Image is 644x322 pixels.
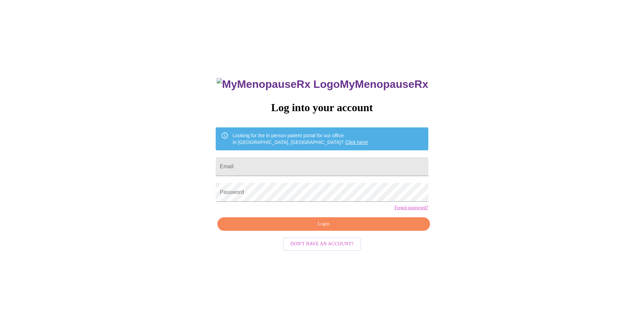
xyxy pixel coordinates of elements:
a: Click here! [345,140,368,145]
a: Don't have an account? [281,241,363,246]
button: Login [217,217,430,231]
a: Forgot password? [395,205,428,210]
span: Don't have an account? [290,240,354,248]
img: MyMenopauseRx Logo [217,78,340,91]
span: Login [225,220,422,228]
button: Don't have an account? [283,238,361,251]
h3: Log into your account [216,101,428,114]
div: Looking for the in person patient portal for our office in [GEOGRAPHIC_DATA], [GEOGRAPHIC_DATA]? [233,129,368,148]
h3: MyMenopauseRx [217,78,428,91]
